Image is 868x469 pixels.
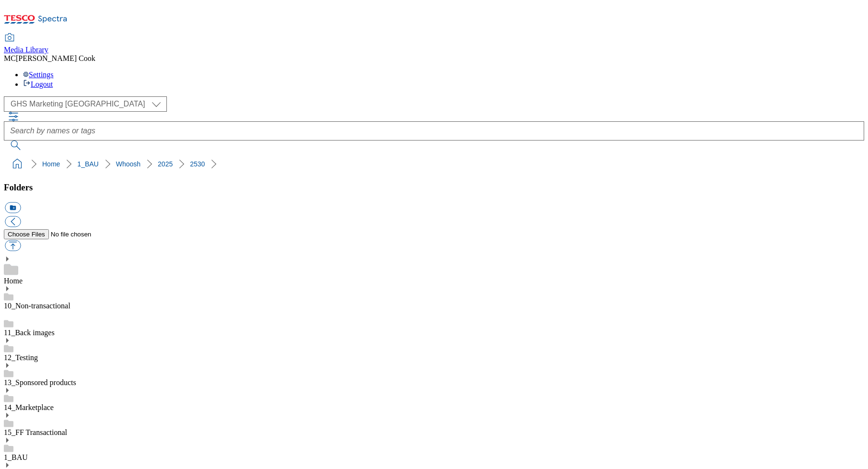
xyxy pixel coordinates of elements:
[4,302,70,310] a: 10_Non-transactional
[4,34,48,54] a: Media Library
[4,403,54,411] a: 14_Marketplace
[4,46,48,54] span: Media Library
[77,160,98,168] a: 1_BAU
[4,353,38,362] a: 12_Testing
[4,277,23,285] a: Home
[4,378,76,387] a: 13_Sponsored products
[4,428,67,436] a: 15_FF Transactional
[4,121,864,141] input: Search by names or tags
[16,54,95,62] span: [PERSON_NAME] Cook
[158,160,173,168] a: 2025
[10,156,25,172] a: home
[4,453,28,461] a: 1_BAU
[190,160,205,168] a: 2530
[116,160,141,168] a: Whoosh
[23,80,53,88] a: Logout
[4,182,864,193] h3: Folders
[4,155,864,173] nav: breadcrumb
[4,328,55,337] a: 11_Back images
[4,54,16,62] span: MC
[42,160,60,168] a: Home
[23,70,54,79] a: Settings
